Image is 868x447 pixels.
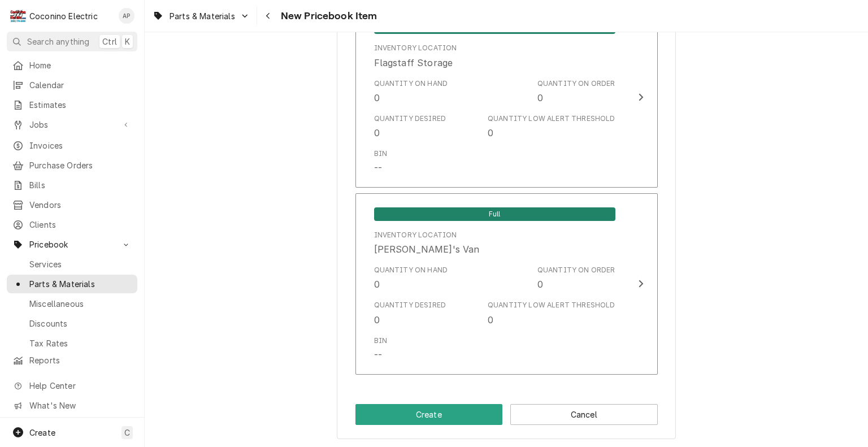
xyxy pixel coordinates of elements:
[374,336,387,346] div: Bin
[29,380,131,392] span: Help Center
[374,277,380,291] div: 0
[119,8,134,24] div: AP
[488,114,615,124] div: Quantity Low Alert Threshold
[537,79,615,89] div: Quantity on Order
[29,99,132,111] span: Estimates
[510,404,658,425] button: Cancel
[374,91,380,105] div: 0
[374,206,615,221] div: Full
[29,400,131,411] span: What's New
[488,300,615,310] div: Quantity Low Alert Threshold
[29,428,55,437] span: Create
[355,6,658,188] button: Update Inventory Level
[374,79,448,105] div: Quantity on Hand
[374,348,382,362] div: --
[7,351,137,370] a: Reports
[374,313,380,327] div: 0
[7,275,137,293] a: Parts & Materials
[7,314,137,333] a: Discounts
[29,199,132,211] span: Vendors
[374,43,457,69] div: Location
[29,119,115,131] span: Jobs
[7,96,137,114] a: Estimates
[7,196,137,214] a: Vendors
[7,255,137,274] a: Services
[537,91,543,105] div: 0
[29,278,132,290] span: Parts & Materials
[125,36,130,47] span: K
[355,404,503,425] button: Create
[355,193,658,375] button: Update Inventory Level
[29,79,132,91] span: Calendar
[537,277,543,291] div: 0
[119,8,134,24] div: Angie Prema's Avatar
[29,258,132,270] span: Services
[374,265,448,275] div: Quantity on Hand
[29,159,132,171] span: Purchase Orders
[7,56,137,75] a: Home
[7,294,137,313] a: Miscellaneous
[7,76,137,94] a: Calendar
[29,337,132,349] span: Tax Rates
[374,161,382,175] div: --
[355,404,658,425] div: Button Group
[27,36,89,47] span: Search anything
[537,265,615,275] div: Quantity on Order
[488,313,493,327] div: 0
[7,156,137,175] a: Purchase Orders
[488,114,615,140] div: Quantity Low Alert Threshold
[10,8,26,24] div: C
[148,7,254,25] a: Go to Parts & Materials
[170,10,235,22] span: Parts & Materials
[29,179,132,191] span: Bills
[7,334,137,353] a: Tax Rates
[124,427,130,439] span: C
[374,300,446,326] div: Quantity Desired
[374,149,387,175] div: Bin
[29,238,115,250] span: Pricebook
[29,354,132,366] span: Reports
[374,43,457,53] div: Inventory Location
[374,265,448,291] div: Quantity on Hand
[7,115,137,134] a: Go to Jobs
[374,242,480,256] div: [PERSON_NAME]'s Van
[7,396,137,415] a: Go to What's New
[374,230,480,256] div: Location
[7,176,137,194] a: Bills
[374,336,387,362] div: Bin
[374,114,446,140] div: Quantity Desired
[374,126,380,140] div: 0
[102,36,117,47] span: Ctrl
[29,219,132,231] span: Clients
[7,215,137,234] a: Clients
[355,404,658,425] div: Button Group Row
[488,300,615,326] div: Quantity Low Alert Threshold
[7,235,137,254] a: Go to Pricebook
[7,376,137,395] a: Go to Help Center
[7,136,137,155] a: Invoices
[29,10,98,22] div: Coconino Electric
[29,59,132,71] span: Home
[10,8,26,24] div: Coconino Electric's Avatar
[374,230,457,240] div: Inventory Location
[374,207,615,221] span: Full
[277,8,377,24] span: New Pricebook Item
[537,265,615,291] div: Quantity on Order
[537,79,615,105] div: Quantity on Order
[259,7,277,25] button: Navigate back
[374,114,446,124] div: Quantity Desired
[374,149,387,159] div: Bin
[29,318,132,329] span: Discounts
[29,298,132,310] span: Miscellaneous
[488,126,493,140] div: 0
[29,140,132,151] span: Invoices
[374,56,453,70] div: Flagstaff Storage
[374,79,448,89] div: Quantity on Hand
[374,300,446,310] div: Quantity Desired
[7,32,137,51] button: Search anythingCtrlK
